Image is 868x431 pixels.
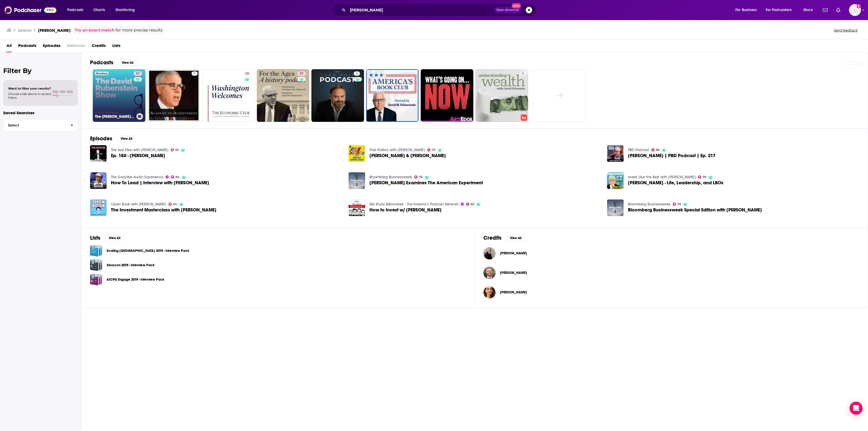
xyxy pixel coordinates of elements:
span: 82 [471,203,474,205]
span: [PERSON_NAME] [500,251,527,255]
button: Select [3,119,78,131]
span: Charts [93,6,105,14]
a: AICPA Engage 2019 - Interview Pack [107,277,164,283]
a: 64 [168,202,177,206]
h3: The [PERSON_NAME] Show [95,114,134,119]
img: Bloomberg Businessweek Special Edition with David Rubenstein [607,199,624,216]
input: Search podcasts, credits, & more... [348,6,494,14]
span: Want to filter your results? [8,87,51,90]
button: Show profile menu [849,4,861,16]
span: 57 [136,71,140,77]
button: open menu [63,6,90,14]
button: View All [105,235,124,241]
a: PBD Podcast [628,148,649,152]
div: Open Intercom Messenger [850,402,863,415]
span: 76 [677,203,681,205]
a: Invest Like the Best with Patrick O'Shaughnessy [628,175,696,179]
a: David Rubenstein [483,247,496,259]
a: How To Lead | Interview with David Rubenstein [111,180,209,185]
button: Send feedback [832,28,859,33]
a: Ep. 180 - David Rubenstein [90,145,107,162]
img: How To Lead | Interview with David Rubenstein [90,172,107,189]
a: David Rubenstein - Life, Leadership, and LBOs [607,172,624,189]
a: 57 [298,71,306,76]
a: 7 [192,71,198,76]
a: 5 [520,71,526,76]
a: We Study Billionaires - The Investor’s Podcast Network [369,202,458,207]
span: More [803,6,813,14]
span: Podcasts [18,41,36,52]
a: AICPA Engage 2019 - Interview Pack [90,273,102,286]
span: Logged in as Tessarossi87 [849,4,861,16]
a: 76 [673,202,681,206]
a: Bloomberg Businessweek [628,202,671,207]
img: Podchaser - Follow, Share and Rate Podcasts [4,5,56,15]
h2: Lists [90,234,100,241]
a: David Rubenstein Examines The American Experiment [369,180,483,185]
img: Madiha Afzal [483,286,496,299]
h3: [PERSON_NAME] [38,28,71,33]
span: Xerocon 2019 - Interview Pack [90,259,102,271]
a: Open Book with Anthony Scaramucci [111,202,166,207]
a: David Rubenstein [500,251,527,255]
a: EpisodesView All [90,135,136,142]
span: Ep. 180 - [PERSON_NAME] [111,153,165,158]
span: Choose a tab above to access filters. [8,92,51,100]
span: For Business [735,6,757,14]
span: [PERSON_NAME] & [PERSON_NAME] [369,153,446,158]
a: The Axe Files with David Axelrod [111,148,168,152]
span: 7 [194,71,196,77]
a: Lists [112,41,120,52]
span: For Podcasters [766,6,792,14]
span: How To Lead | Interview with [PERSON_NAME] [111,180,209,185]
span: [PERSON_NAME] | PBD Podcast | Ep. 217 [628,153,716,158]
img: Tim Miller & David Rubenstein [349,145,365,162]
span: The Investment Masterclass with [PERSON_NAME] [111,208,216,212]
a: 82 [466,202,474,206]
a: Tim Miller & David Rubenstein [369,153,446,158]
a: PodcastsView All [90,59,137,66]
a: Show notifications dropdown [834,5,843,15]
img: The Investment Masterclass with David Rubenstein [90,199,107,216]
a: +9 [534,69,586,122]
a: All [7,41,12,52]
span: 76 [419,176,423,178]
a: 57 [257,69,309,122]
span: 57 [300,71,304,77]
span: Monitoring [116,6,135,14]
span: 5 [522,71,524,77]
img: David Rubenstein | PBD Podcast | Ep. 217 [607,145,624,162]
a: 79 [698,175,707,179]
img: How to Invest w/ David Rubenstein [349,199,365,216]
a: Bloomberg Businessweek Special Edition with David Rubenstein [628,208,762,212]
span: 86 [656,149,660,151]
a: 75 [427,148,436,151]
span: Bloomberg Businessweek Special Edition with [PERSON_NAME] [628,208,762,212]
span: 64 [173,203,177,205]
button: open menu [732,6,764,14]
span: [PERSON_NAME] Examines The American Experiment [369,180,483,185]
button: Matthew CollinMatthew Collin [483,264,859,281]
a: Scaling [GEOGRAPHIC_DATA] 2019 - Interview Pack [107,248,189,254]
a: Bloomberg Businessweek [369,175,412,179]
h2: Episodes [90,135,112,142]
span: Credits [92,41,106,52]
span: 84 [175,176,180,178]
a: 7 [148,69,200,122]
span: Episodes [43,41,60,52]
a: CreditsView All [483,234,525,241]
p: Saved Searches [3,110,78,115]
span: How to Invest w/ [PERSON_NAME] [369,208,442,212]
a: 30 [202,69,255,122]
button: Open AdvancedNew [494,7,521,13]
span: 79 [703,176,706,178]
span: [PERSON_NAME] [500,271,527,275]
button: David RubensteinDavid Rubenstein [483,245,859,262]
a: 57 [134,71,142,76]
span: Scaling New Heights 2019 - Interview Pack [90,245,102,257]
a: 4 [354,71,360,76]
